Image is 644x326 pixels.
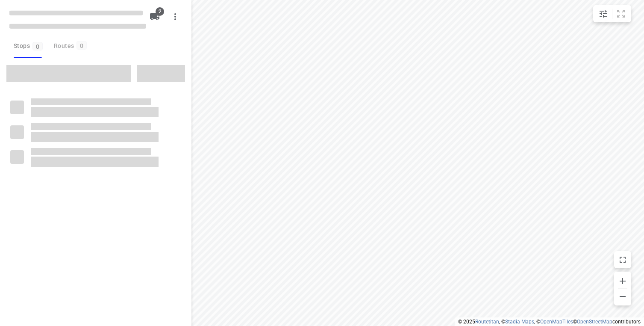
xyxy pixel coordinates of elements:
a: OpenStreetMap [577,319,612,325]
button: Map settings [595,5,612,22]
li: © 2025 , © , © © contributors [458,319,641,325]
a: OpenMapTiles [540,319,573,325]
a: Routetitan [475,319,499,325]
div: small contained button group [593,5,631,22]
a: Stadia Maps [505,319,534,325]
